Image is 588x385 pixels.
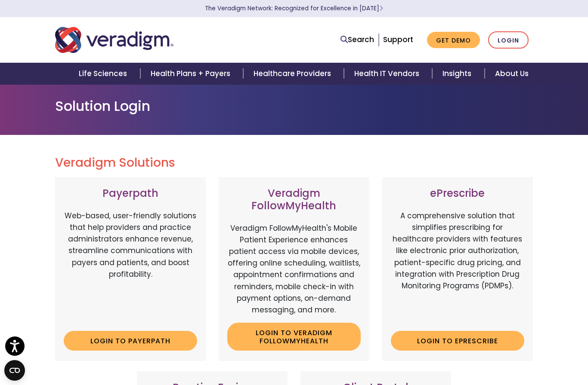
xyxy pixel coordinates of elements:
[379,4,383,12] span: Learn More
[227,323,361,351] a: Login to Veradigm FollowMyHealth
[432,63,484,85] a: Insights
[64,331,197,351] a: Login to Payerpath
[55,156,533,170] h2: Veradigm Solutions
[391,187,524,200] h3: ePrescribe
[391,210,524,324] p: A comprehensive solution that simplifies prescribing for healthcare providers with features like ...
[340,34,374,46] a: Search
[68,63,140,85] a: Life Sciences
[391,331,524,351] a: Login to ePrescribe
[55,98,533,114] h1: Solution Login
[485,63,539,85] a: About Us
[55,26,173,54] img: Veradigm logo
[64,187,197,200] h3: Payerpath
[383,34,413,45] a: Support
[64,210,197,324] p: Web-based, user-friendly solutions that help providers and practice administrators enhance revenu...
[243,63,344,85] a: Healthcare Providers
[140,63,243,85] a: Health Plans + Payers
[344,63,432,85] a: Health IT Vendors
[227,187,361,212] h3: Veradigm FollowMyHealth
[4,360,25,381] button: Open CMP widget
[205,4,383,12] a: The Veradigm Network: Recognized for Excellence in [DATE]Learn More
[227,223,361,316] p: Veradigm FollowMyHealth's Mobile Patient Experience enhances patient access via mobile devices, o...
[488,31,529,49] a: Login
[427,32,480,49] a: Get Demo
